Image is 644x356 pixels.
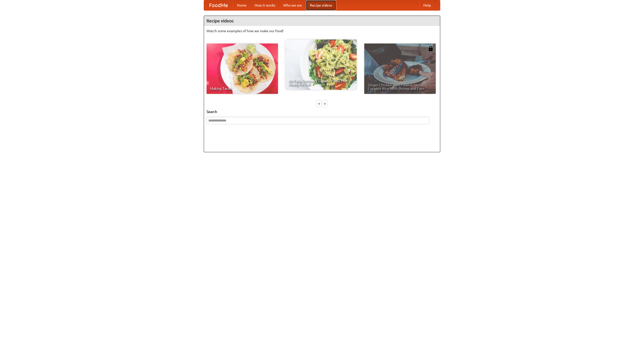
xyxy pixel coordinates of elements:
span: Making Tacos [210,87,274,90]
p: Watch some examples of how we make our food! [207,28,437,33]
div: « [317,100,321,107]
a: FoodMe [204,0,233,10]
a: An Easy, Summery Tomato Pasta That's Ready for Fall [285,39,357,90]
a: Who we are [279,0,306,10]
a: Help [419,0,435,10]
h4: Recipe videos [204,16,440,26]
a: Making Tacos [207,44,278,94]
span: An Easy, Summery Tomato Pasta That's Ready for Fall [289,79,353,86]
a: Recipe videos [306,0,336,10]
a: Home [233,0,251,10]
div: » [323,100,327,107]
img: 483408.png [428,46,433,51]
a: How it works [251,0,279,10]
h5: Search [207,109,437,114]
